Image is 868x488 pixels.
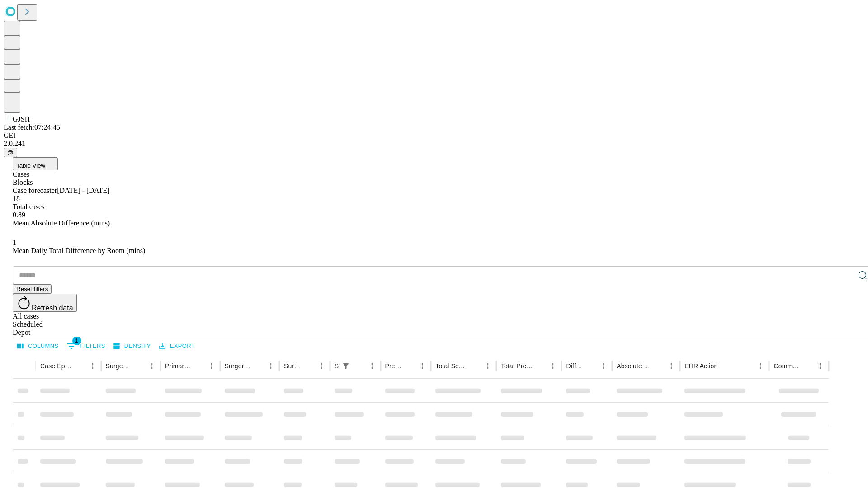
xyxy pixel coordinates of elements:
span: Mean Daily Total Difference by Room (mins) [13,247,145,254]
div: Absolute Difference [617,362,651,370]
button: Show filters [340,360,352,372]
span: GJSH [13,115,30,123]
button: Menu [481,360,494,372]
div: Surgery Date [284,362,302,370]
span: Last fetch: 07:24:45 [4,123,60,131]
button: Sort [801,360,814,372]
span: 18 [13,195,20,202]
button: Sort [302,360,315,372]
button: Sort [74,360,86,372]
div: Surgeon Name [106,362,132,370]
button: Menu [814,360,826,372]
button: Sort [534,360,547,372]
div: 2.0.241 [4,140,864,148]
span: 0.89 [13,211,25,219]
button: Sort [193,360,205,372]
span: Refresh data [32,304,73,312]
button: Menu [416,360,429,372]
button: Menu [86,360,99,372]
span: Reset filters [16,286,48,292]
button: @ [4,148,17,157]
div: EHR Action [684,362,717,370]
div: 1 active filter [340,360,352,372]
span: @ [7,149,14,156]
button: Density [111,339,153,353]
span: Case forecaster [13,187,57,194]
span: 1 [13,239,16,246]
div: Total Scheduled Duration [435,362,468,370]
button: Sort [718,360,731,372]
button: Menu [547,360,559,372]
span: Total cases [13,203,44,211]
div: Surgery Name [225,362,251,370]
button: Select columns [15,339,61,353]
button: Sort [353,360,366,372]
button: Menu [754,360,767,372]
button: Sort [252,360,264,372]
button: Menu [665,360,678,372]
button: Export [157,339,197,353]
button: Menu [205,360,218,372]
span: Table View [16,162,45,169]
button: Menu [366,360,378,372]
button: Menu [597,360,610,372]
div: Case Epic Id [40,362,73,370]
div: Primary Service [165,362,191,370]
span: Mean Absolute Difference (mins) [13,219,110,227]
button: Sort [652,360,665,372]
button: Show filters [65,339,108,353]
button: Menu [264,360,277,372]
div: Difference [566,362,584,370]
div: GEI [4,131,864,140]
div: Comments [774,362,800,370]
button: Table View [13,157,58,170]
div: Scheduled In Room Duration [335,362,339,370]
button: Menu [315,360,328,372]
button: Menu [146,360,158,372]
div: Total Predicted Duration [501,362,533,370]
span: 1 [72,336,81,345]
button: Sort [403,360,416,372]
button: Sort [133,360,146,372]
div: Predicted In Room Duration [385,362,403,370]
button: Sort [469,360,481,372]
span: [DATE] - [DATE] [57,187,109,194]
button: Reset filters [13,284,52,294]
button: Sort [585,360,597,372]
button: Refresh data [13,294,77,312]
